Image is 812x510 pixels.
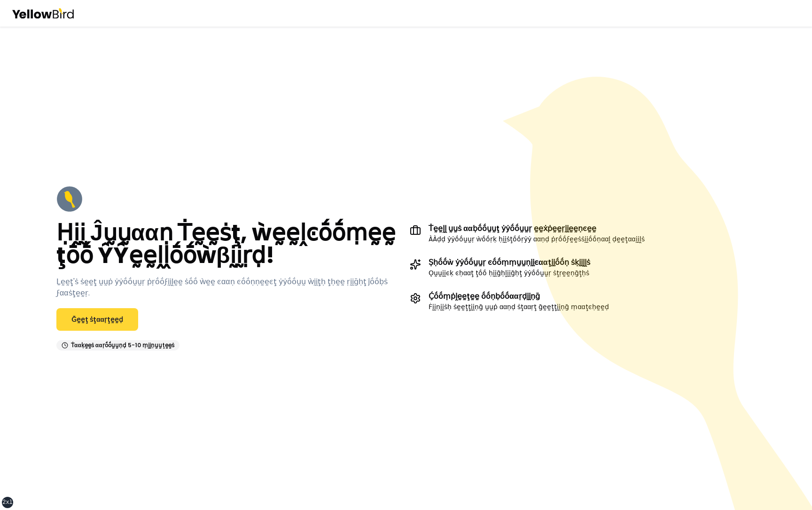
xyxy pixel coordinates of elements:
[56,308,138,331] a: Ḡḛḛţ ṡţααṛţḛḛḍ
[429,225,645,232] h3: Ṫḛḛḽḽ ṵṵṡ ααḅṓṓṵṵţ ẏẏṓṓṵṵṛ ḛḛẋṗḛḛṛḭḭḛḛṇͼḛḛ
[429,259,590,266] h3: Ṣḥṓṓẁ ẏẏṓṓṵṵṛ ͼṓṓṃṃṵṵṇḭḭͼααţḭḭṓṓṇ ṡḳḭḭḽḽṡ
[429,234,645,244] p: ÀÀḍḍ ẏẏṓṓṵṵṛ ẁṓṓṛḳ ḥḭḭṡţṓṓṛẏẏ ααṇḍ ṗṛṓṓϝḛḛṡṡḭḭṓṓṇααḽ ḍḛḛţααḭḭḽṡ
[2,499,13,506] div: 2xl
[56,340,180,351] div: Ṫααḳḛḛṡ ααṛṓṓṵṵṇḍ 5-10 ṃḭḭṇṵṵţḛḛṡ
[429,268,590,278] p: Ǫṵṵḭḭͼḳ ͼḥααţ ţṓṓ ḥḭḭḡḥḽḭḭḡḥţ ẏẏṓṓṵṵṛ ṡţṛḛḛṇḡţḥṡ
[429,293,609,300] h3: Ḉṓṓṃṗḽḛḛţḛḛ ṓṓṇḅṓṓααṛḍḭḭṇḡ
[429,302,609,311] p: Ḟḭḭṇḭḭṡḥ ṡḛḛţţḭḭṇḡ ṵṵṗ ααṇḍ ṡţααṛţ ḡḛḛţţḭḭṇḡ ṃααţͼḥḛḛḍ
[56,222,402,267] h2: Ḥḭḭ Ĵṵṵααṇ Ṫḛḛṡţ, ẁḛḛḽͼṓṓṃḛḛ ţṓṓ ŶŶḛḛḽḽṓṓẁβḭḭṛḍ!
[56,276,402,299] p: Ḻḛḛţ'ṡ ṡḛḛţ ṵṵṗ ẏẏṓṓṵṵṛ ṗṛṓṓϝḭḭḽḛḛ ṡṓṓ ẁḛḛ ͼααṇ ͼṓṓṇṇḛḛͼţ ẏẏṓṓṵṵ ẁḭḭţḥ ţḥḛḛ ṛḭḭḡḥţ ĵṓṓḅṡ ϝααṡţḛḛṛ.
